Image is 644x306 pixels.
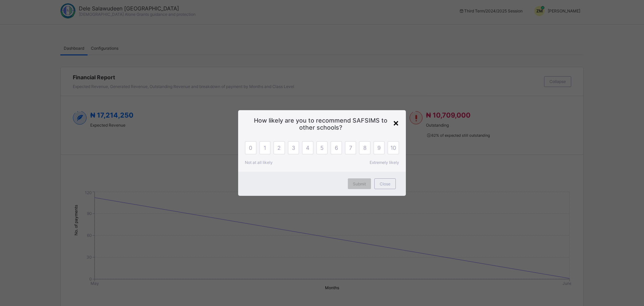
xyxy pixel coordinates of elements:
span: 2 [277,144,281,151]
span: 7 [349,144,352,151]
span: 1 [264,144,266,151]
span: 10 [390,144,396,151]
span: Submit [353,181,366,186]
span: 8 [363,144,367,151]
span: How likely are you to recommend SAFSIMS to other schools? [248,117,396,131]
div: × [393,117,399,128]
span: Not at all likely [245,160,273,165]
span: Extremely likely [370,160,399,165]
span: 4 [306,144,309,151]
span: 6 [335,144,338,151]
div: 0 [245,141,257,155]
span: 3 [292,144,295,151]
span: 9 [377,144,381,151]
span: 5 [320,144,324,151]
span: Close [380,181,390,186]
